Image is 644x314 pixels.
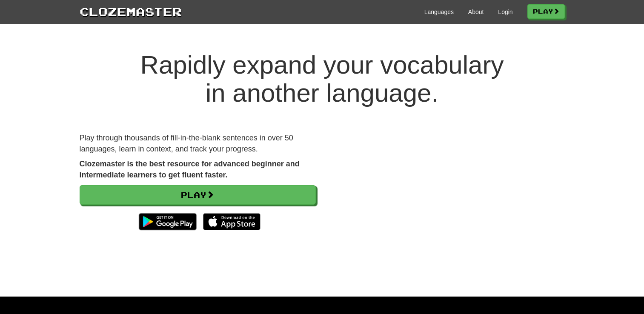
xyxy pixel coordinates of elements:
a: Clozemaster [80,3,182,19]
a: Languages [424,8,454,16]
img: Get it on Google Play [135,209,200,234]
a: Play [527,4,565,19]
a: Play [80,185,316,205]
a: About [468,8,484,16]
p: Play through thousands of fill-in-the-blank sentences in over 50 languages, learn in context, and... [80,133,316,154]
a: Login [498,8,512,16]
img: Download_on_the_App_Store_Badge_US-UK_135x40-25178aeef6eb6b83b96f5f2d004eda3bffbb37122de64afbaef7... [203,213,260,230]
strong: Clozemaster is the best resource for advanced beginner and intermediate learners to get fluent fa... [80,160,300,179]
